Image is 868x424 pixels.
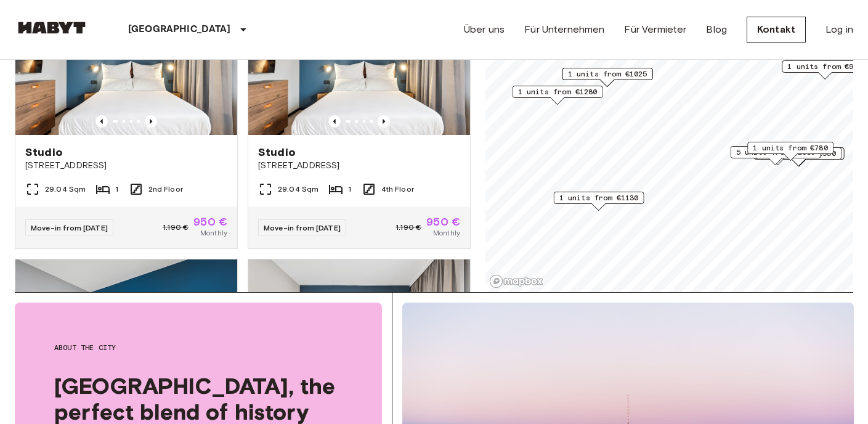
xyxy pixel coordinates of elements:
a: Für Unternehmen [524,22,604,37]
span: Studio [25,145,63,160]
div: Map marker [754,147,845,166]
span: 29.04 Sqm [278,184,318,195]
span: 950 € [193,216,227,227]
div: Map marker [562,68,653,87]
span: [STREET_ADDRESS] [25,160,227,172]
span: Monthly [433,227,460,238]
button: Previous image [328,115,341,128]
span: 5 units from €950 [761,148,836,159]
a: Blog [706,22,727,37]
div: Map marker [731,146,821,165]
span: 1 units from €1130 [559,192,639,203]
span: 29.04 Sqm [45,184,86,195]
span: 1 units from €1280 [518,86,598,97]
span: Monthly [200,227,227,238]
span: Move-in from [DATE] [31,223,108,232]
img: Marketing picture of unit DE-01-482-107-01 [248,259,470,407]
span: 4th Floor [381,184,414,195]
a: Kontakt [747,17,806,43]
a: Für Vermieter [624,22,686,37]
a: Mapbox logo [489,274,543,288]
span: Studio [258,145,296,160]
span: 1.190 € [395,222,421,233]
button: Previous image [378,115,390,128]
p: [GEOGRAPHIC_DATA] [128,22,231,37]
a: Log in [825,22,853,37]
div: Map marker [554,192,644,211]
span: 2nd Floor [148,184,183,195]
span: 1 units from €1025 [568,68,647,79]
span: 1 units from €780 [753,142,828,153]
div: Map marker [513,86,603,105]
span: About the city [54,342,343,353]
a: Über uns [464,22,505,37]
span: 1 units from €980 [787,61,862,72]
span: 1.190 € [163,222,189,233]
img: Habyt [15,22,89,34]
img: Marketing picture of unit DE-01-484-103-01 [15,259,237,407]
div: Map marker [747,142,834,161]
span: 5 units from €1085 [736,147,816,158]
span: 1 [115,184,118,195]
div: Map marker [782,60,868,79]
span: 1 [348,184,351,195]
span: Move-in from [DATE] [264,223,341,232]
button: Previous image [145,115,157,128]
span: 950 € [426,216,460,227]
button: Previous image [95,115,108,128]
span: [STREET_ADDRESS] [258,160,460,172]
